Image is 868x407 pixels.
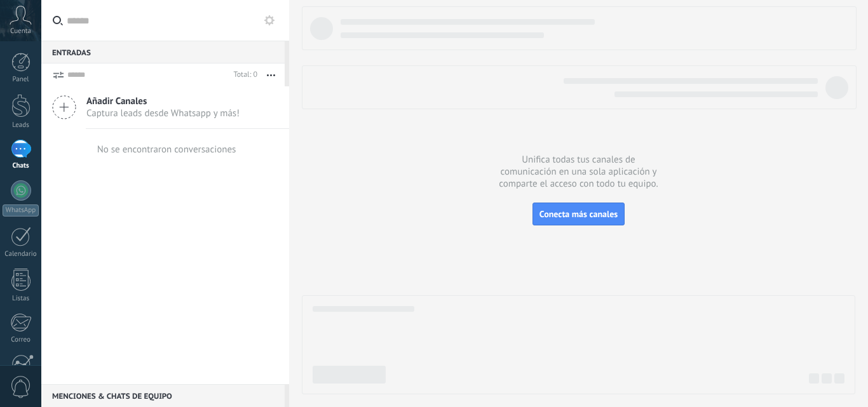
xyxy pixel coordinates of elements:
div: Entradas [41,41,285,63]
div: Correo [3,336,39,344]
div: Calendario [3,250,39,258]
span: Captura leads desde Whatsapp y más! [86,107,240,119]
span: Añadir Canales [86,95,240,107]
div: Menciones & Chats de equipo [41,384,285,407]
button: Conecta más canales [532,203,625,225]
div: Total: 0 [229,69,257,81]
div: WhatsApp [3,204,39,217]
span: Conecta más canales [539,208,618,220]
div: Listas [3,295,39,303]
div: Chats [3,162,39,170]
span: Cuenta [10,27,31,36]
div: Leads [3,121,39,130]
div: No se encontraron conversaciones [97,143,236,156]
div: Panel [3,76,39,84]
